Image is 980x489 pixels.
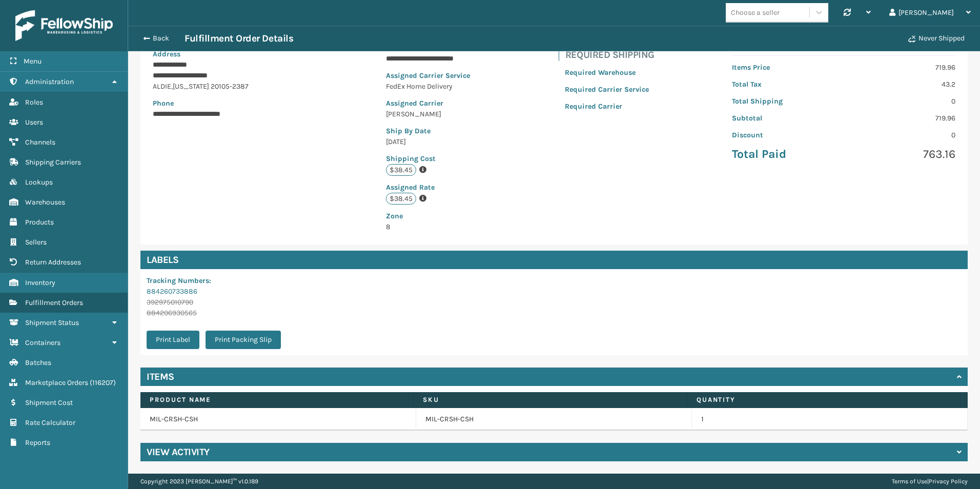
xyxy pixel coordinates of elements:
h4: Labels [140,251,968,269]
p: Total Tax [732,79,838,90]
button: Print Packing Slip [206,331,281,349]
span: Warehouses [25,198,65,207]
p: Required Carrier Service [565,84,649,95]
span: Menu [24,57,42,66]
span: Users [25,118,43,127]
p: 763.16 [850,147,955,162]
h4: Required Shipping [565,49,655,61]
p: 43.2 [850,79,955,90]
p: $38.45 [386,164,416,176]
span: Shipping Carriers [25,158,81,167]
button: Never Shipped [902,28,971,49]
h4: View Activity [147,446,210,458]
h3: Fulfillment Order Details [185,32,293,45]
a: Privacy Policy [929,478,968,485]
span: Fulfillment Orders [25,298,83,307]
div: | [892,474,968,489]
span: Products [25,218,54,227]
p: 884206930565 [147,308,287,318]
span: Channels [25,138,55,147]
p: 0 [850,96,955,107]
span: Roles [25,98,43,107]
p: Assigned Carrier [386,98,482,109]
p: Ship By Date [386,126,482,136]
span: Shipment Cost [25,398,73,407]
label: SKU [423,395,677,404]
button: Back [137,34,185,43]
span: ALDIE [153,82,171,91]
span: ( 116207 ) [90,378,116,387]
p: Required Carrier [565,101,649,112]
span: Batches [25,358,51,367]
div: Choose a seller [731,7,780,18]
span: 20105-2387 [211,82,249,91]
i: Never Shipped [908,35,915,43]
span: Reports [25,438,50,447]
p: Phone [153,98,303,109]
span: Lookups [25,178,53,187]
span: 8 [386,211,482,231]
p: Total Paid [732,147,838,162]
span: Inventory [25,278,55,287]
span: Marketplace Orders [25,378,88,387]
span: Containers [25,338,60,347]
p: 0 [850,130,955,140]
p: [DATE] [386,136,482,147]
h4: Items [147,371,174,383]
p: 392975010790 [147,297,287,308]
span: Sellers [25,238,47,247]
span: [US_STATE] [173,82,209,91]
a: MIL-CRSH-CSH [425,414,474,424]
span: Shipment Status [25,318,79,327]
p: 719.96 [850,113,955,124]
p: Items Price [732,62,838,73]
label: Quantity [697,395,951,404]
img: logo [15,10,113,41]
p: Total Shipping [732,96,838,107]
a: Terms of Use [892,478,927,485]
p: $38.45 [386,193,416,205]
p: FedEx Home Delivery [386,81,482,92]
button: Print Label [147,331,199,349]
span: , [171,82,173,91]
span: Tracking Numbers : [147,276,211,285]
label: Product Name [150,395,404,404]
span: Rate Calculator [25,418,75,427]
p: 719.96 [850,62,955,73]
p: Shipping Cost [386,153,482,164]
span: Administration [25,77,74,86]
p: Subtotal [732,113,838,124]
a: 884260733886 [147,287,197,296]
span: Address [153,50,180,58]
span: Return Addresses [25,258,81,267]
p: Discount [732,130,838,140]
p: Required Warehouse [565,67,649,78]
td: 1 [692,408,968,431]
p: Assigned Carrier Service [386,70,482,81]
p: Copyright 2023 [PERSON_NAME]™ v 1.0.189 [140,474,258,489]
p: [PERSON_NAME] [386,109,482,119]
p: Zone [386,211,482,221]
td: MIL-CRSH-CSH [140,408,416,431]
p: Assigned Rate [386,182,482,193]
